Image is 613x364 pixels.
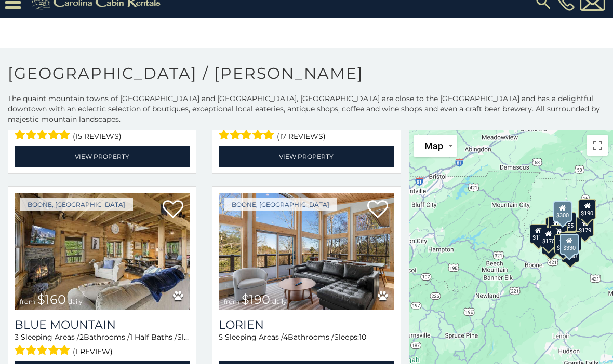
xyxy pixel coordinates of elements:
[578,200,596,219] div: $190
[559,232,577,252] div: $170
[540,228,557,247] div: $170
[219,117,394,143] div: Sleeping Areas / Bathrooms / Sleeps:
[576,217,594,236] div: $179
[219,332,223,342] span: 5
[359,332,366,342] span: 10
[554,234,572,254] div: $190
[219,146,394,167] a: View Property
[68,298,83,305] span: daily
[414,135,457,157] button: Change map style
[530,224,548,244] div: $110
[224,198,337,211] a: Boone, [GEOGRAPHIC_DATA]
[15,193,190,310] a: Blue Mountain from $160 daily
[277,130,326,143] span: (17 reviews)
[79,332,84,342] span: 2
[564,231,581,251] div: $180
[73,130,122,143] span: (15 reviews)
[37,292,66,307] span: $160
[219,193,394,310] img: Lorien
[242,292,270,307] span: $190
[20,298,35,305] span: from
[367,199,388,221] a: Add to favorites
[558,212,576,232] div: $155
[15,332,190,358] div: Sleeping Areas / Bathrooms / Sleeps:
[424,141,443,151] span: Map
[15,193,190,310] img: Blue Mountain
[73,345,113,358] span: (1 review)
[553,201,572,222] div: $300
[15,146,190,167] a: View Property
[272,298,287,305] span: daily
[560,234,579,255] div: $330
[15,332,19,342] span: 3
[219,193,394,310] a: Lorien from $190 daily
[15,117,190,143] div: Sleeping Areas / Bathrooms / Sleeps:
[548,216,566,236] div: $195
[283,332,288,342] span: 4
[587,135,608,156] button: Toggle fullscreen view
[20,198,133,211] a: Boone, [GEOGRAPHIC_DATA]
[550,225,568,245] div: $175
[219,332,394,358] div: Sleeping Areas / Bathrooms / Sleeps:
[15,318,190,332] a: Blue Mountain
[163,199,183,221] a: Add to favorites
[224,298,239,305] span: from
[579,199,596,219] div: $250
[219,318,394,332] a: Lorien
[130,332,177,342] span: 1 Half Baths /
